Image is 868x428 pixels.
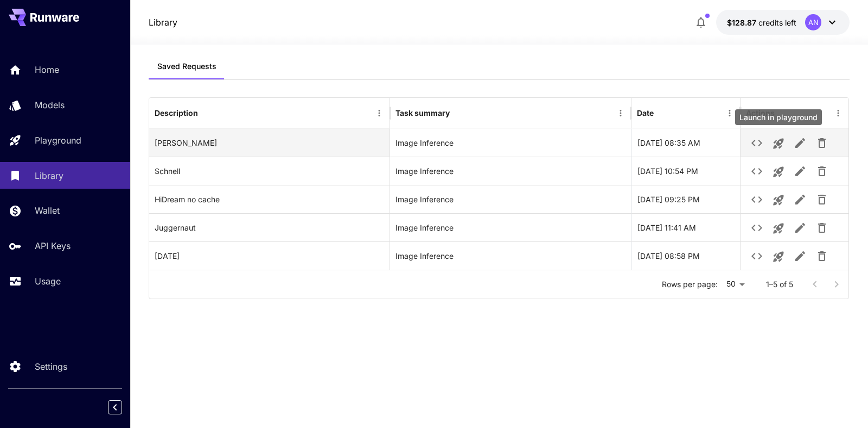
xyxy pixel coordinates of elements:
[768,218,789,239] button: Launch in playground
[395,157,626,185] div: Image Inference
[149,128,390,157] div: Qwen
[35,63,59,76] p: Home
[613,106,628,121] button: Menu
[746,189,768,210] button: See details
[631,213,740,241] div: 05-06-2025 11:41 AM
[395,214,626,241] div: Image Inference
[35,98,65,111] p: Models
[35,204,60,217] p: Wallet
[631,185,740,213] div: 11-06-2025 09:25 PM
[746,217,768,239] button: See details
[768,161,789,183] button: Launch in playground
[395,108,450,117] div: Task summary
[655,106,670,121] button: Sort
[149,213,390,241] div: Juggernaut
[722,276,749,292] div: 50
[637,108,654,117] div: Date
[758,18,796,27] span: credits left
[149,185,390,213] div: HiDream no cache
[149,16,177,29] a: Library
[149,16,177,29] nav: breadcrumb
[35,275,61,288] p: Usage
[722,106,737,121] button: Menu
[35,169,63,182] p: Library
[149,157,390,185] div: Schnell
[451,106,466,121] button: Sort
[768,246,789,268] button: Launch in playground
[395,185,626,213] div: Image Inference
[727,17,796,28] div: $128.86956
[746,160,768,182] button: See details
[157,61,216,71] span: Saved Requests
[199,106,214,121] button: Sort
[395,242,626,270] div: Image Inference
[727,18,758,27] span: $128.87
[766,279,793,290] p: 1–5 of 5
[155,108,198,117] div: Description
[108,400,122,414] button: Collapse sidebar
[716,10,850,35] button: $128.86956AN
[831,106,846,121] button: Menu
[768,133,789,154] button: Launch in playground
[35,239,71,252] p: API Keys
[372,106,387,121] button: Menu
[631,157,740,185] div: 17-06-2025 10:54 PM
[768,189,789,211] button: Launch in playground
[149,241,390,270] div: Carnival
[746,245,768,267] button: See details
[746,132,768,154] button: See details
[631,241,740,270] div: 04-06-2025 08:58 PM
[35,360,67,373] p: Settings
[35,134,81,147] p: Playground
[735,109,822,125] div: Launch in playground
[631,128,740,157] div: 24-08-2025 08:35 AM
[116,398,130,417] div: Collapse sidebar
[662,279,718,290] p: Rows per page:
[395,129,626,157] div: Image Inference
[805,14,821,30] div: AN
